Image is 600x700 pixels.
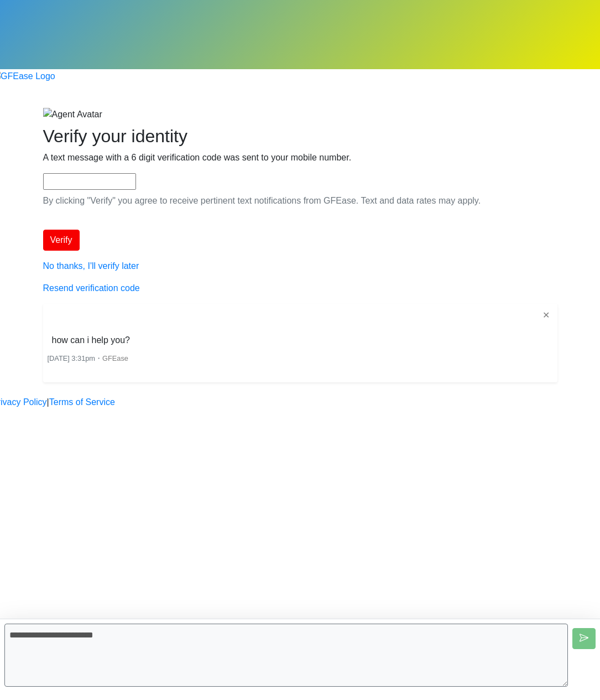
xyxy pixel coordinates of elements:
a: | [47,396,49,409]
p: A text message with a 6 digit verification code was sent to your mobile number. [43,151,557,164]
h2: Verify your identity [43,126,557,147]
a: Terms of Service [49,396,115,409]
small: ・ [48,354,128,362]
p: By clicking "Verify" you agree to receive pertinent text notifications from GFEase. Text and data... [43,194,557,208]
span: [DATE] 3:31pm [48,354,96,362]
a: No thanks, I'll verify later [43,261,139,271]
a: Resend verification code [43,283,140,293]
button: ✕ [539,308,553,323]
button: Verify [43,230,80,251]
img: Agent Avatar [43,108,102,121]
span: GFEase [102,354,128,362]
li: how can i help you? [48,331,134,349]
